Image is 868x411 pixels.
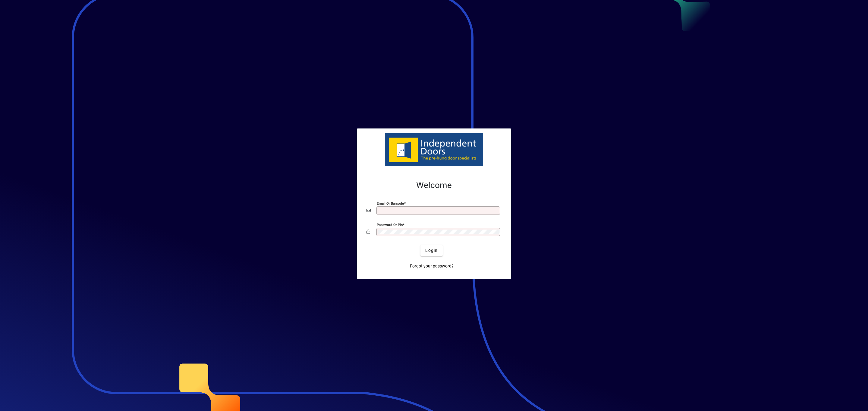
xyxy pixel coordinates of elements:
[410,263,454,269] span: Forgot your password?
[407,261,456,272] a: Forgot your password?
[425,247,438,254] span: Login
[366,180,502,190] h2: Welcome
[377,201,404,205] mat-label: Email or Barcode
[420,245,442,256] button: Login
[377,222,403,227] mat-label: Password or Pin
